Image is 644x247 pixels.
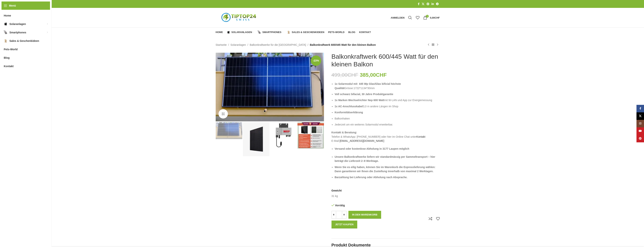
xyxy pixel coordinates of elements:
input: Produktmenge [336,211,342,219]
a: X Social Link [636,112,644,120]
span: Kontakt [359,31,371,34]
a: Kontakt [416,135,425,138]
div: Meine Wunschliste [414,14,421,21]
span: Smartphones [9,29,26,36]
a: Instagram Social Link [636,120,644,127]
a: Facebook Social Link [636,105,644,112]
span: Menü [9,4,16,8]
td: 31 kg [331,194,338,198]
img: Balkonkraftwerk für den kleinen Balkon [243,122,269,156]
a: Solaranlagen [227,29,254,36]
span: CHF [347,72,358,78]
a: Pinterest Social Link [426,2,430,7]
a: LinkedIn Social Link [430,2,435,7]
span: Home [216,31,223,34]
b: Konformitätserklärung [335,111,363,114]
li: Grösse:1722*1134*30mm [335,82,440,90]
a: Solaranlagen [231,43,246,47]
strong: Voll schwarz bifacial, [335,93,361,96]
span: Anmelden [391,17,405,19]
h1: Balkonkraftwerk 600/445 Watt für den kleinen Balkon [331,53,440,68]
a: Kontakt [359,29,371,36]
bdi: 499,00 [331,72,358,78]
nav: Breadcrumb [216,43,376,47]
a: Balkonkraftwerke für die [GEOGRAPHIC_DATA] [250,43,306,47]
span: Smartphones [262,31,281,34]
img: Balkonkraftwerk 600/445 Watt für den kleinen Balkon – Bild 3 [270,122,297,149]
a: Startseite [216,43,227,47]
span: Gewicht [331,189,342,193]
p: Telefon & WhatsApp: [PHONE_NUMBER] oder hier im Online Chat unter E-Mail: [331,130,440,143]
a: Sales & Geschenkideen [287,29,324,36]
a: Anmelden [389,14,407,21]
img: Smartphones [258,31,261,34]
span: Home [4,12,11,19]
strong: Wenn Sie es eilig haben, können Sie im Warenkorb die Expresslieferung wählen: Dann garantieren wi... [335,166,435,173]
li: 3,0 m andere Längen im Shop [335,104,440,108]
img: Solaranlagen [227,31,230,34]
span: Solaranlagen [231,31,252,34]
span: Kontakt [4,63,14,70]
b: 1x Solarmodul mit 445 Wp Glas/Glas bificial höchste Qualität [335,82,401,89]
span: Blog [4,54,10,61]
img: Solaranlagen [4,22,8,26]
a: Suche [406,14,414,21]
table: Produktdetails [331,189,440,198]
img: Sales & Geschenkideen [287,31,290,34]
span: Solaranlagen [9,21,26,27]
span: Pets-World [4,46,18,53]
span: CHF [376,72,387,78]
bdi: 385,00 [360,72,387,78]
button: Jetzt kaufen [331,221,357,228]
span: CHF [435,16,440,19]
a: Facebook Social Link [417,2,421,7]
strong: Barzahlung bei Lieferung oder Abholung nach Absprache. [335,176,407,179]
li: Balkonhaken [335,116,440,121]
li: Jederzeit um ein weiteres Solarmodul erweiterbar. [335,122,440,127]
span: -23% [311,56,321,66]
img: Sales & Geschenkideen [4,39,8,43]
a: Smartphones [258,29,283,36]
b: 1x Marken Wechselrichter Nep 600 Watt [335,99,384,102]
a: Pinterest Social Link [636,135,644,142]
img: 1Modul [216,53,324,121]
img: Smartphones [4,31,8,34]
a: Blog [348,29,355,36]
img: Balkonkraftwerk 600/445 Watt für den kleinen Balkon [216,122,242,139]
span: Blog [348,31,355,34]
a: 0 0,00CHF [421,14,441,21]
a: [EMAIL_ADDRESS][DOMAIN_NAME] [340,139,384,142]
span: Sales & Geschenkideen [9,38,39,44]
div: Hauptnavigation [214,29,373,36]
a: Pets-World [328,29,344,36]
a: Telegram Social Link [435,2,440,7]
a: Logo der Website [216,16,263,19]
strong: 30 Jahre Produktgarantie [362,93,393,96]
a: Home [216,29,223,36]
a: X Social Link [421,2,426,7]
a: Vorheriges Produkt [426,43,431,47]
span: Sales & Geschenkideen [292,31,324,34]
strong: Kontakt & Beratung: [331,131,357,134]
strong: Unsere Balkonkraftwerke liefern wir standardmässig per Sammeltransport – hier beträgt die Lieferz... [335,155,435,162]
span: 0 [426,15,429,18]
bdi: 0,00 [430,16,440,19]
a: Nächstes Produkt [435,43,440,47]
strong: Versand oder kostenlose Abholung in 3177 Laupen möglich [335,147,409,150]
p: Vorrätig [331,204,384,207]
li: mit W-LAN und App zur Energiemessung [335,98,440,102]
img: Balkonkraftwerk 600/445 Watt für den kleinen Balkon – Bild 4 [297,122,324,149]
b: 1x AC-Anschlusskabel [335,105,363,108]
span: Pets-World [328,31,344,34]
a: YouTube Social Link [636,127,644,135]
span: Balkonkraftwerk 600/445 Watt für den kleinen Balkon [310,43,376,47]
button: In den Warenkorb [348,211,381,219]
